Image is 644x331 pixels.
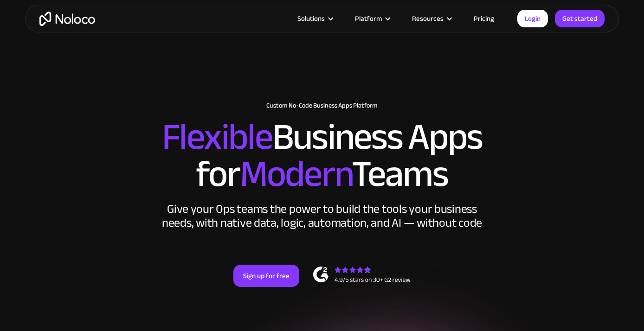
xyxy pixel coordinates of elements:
[39,12,95,26] a: home
[162,102,272,172] span: Flexible
[400,13,462,25] div: Resources
[286,13,343,25] div: Solutions
[462,13,506,25] a: Pricing
[34,102,610,109] h1: Custom No-Code Business Apps Platform
[355,13,382,25] div: Platform
[343,13,400,25] div: Platform
[160,202,484,230] div: Give your Ops teams the power to build the tools your business needs, with native data, logic, au...
[517,10,548,27] a: Login
[34,119,610,193] h2: Business Apps for Teams
[240,140,352,209] span: Modern
[412,13,444,25] div: Resources
[555,10,605,27] a: Get started
[233,265,299,287] a: Sign up for free
[297,13,325,25] div: Solutions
